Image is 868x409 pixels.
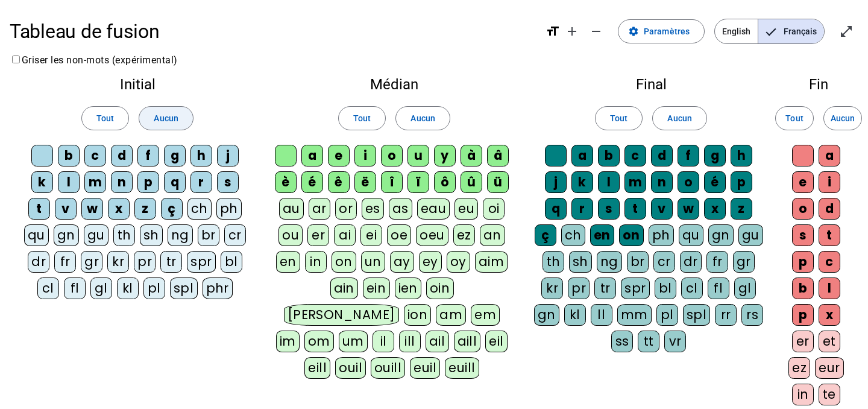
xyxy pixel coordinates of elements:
button: Tout [81,106,129,130]
div: â [487,145,509,166]
div: fl [64,277,86,299]
div: ch [187,198,212,220]
div: ë [354,171,376,193]
div: kr [107,251,129,273]
div: e [328,145,350,166]
div: eur [815,357,844,379]
div: bl [655,277,676,299]
div: v [55,198,77,220]
div: en [276,251,300,273]
input: Griser les non-mots (expérimental) [12,55,20,63]
div: dr [680,251,702,273]
div: cl [681,277,703,299]
div: ill [399,331,421,352]
div: tr [160,251,182,273]
div: in [305,251,327,273]
div: pr [134,251,156,273]
div: l [58,171,80,193]
span: Tout [353,111,371,125]
div: kl [564,304,586,326]
div: rr [715,304,737,326]
div: pl [656,304,678,326]
div: spr [621,277,650,299]
label: Griser les non-mots (expérimental) [10,54,178,66]
div: pr [568,277,590,299]
div: b [58,145,80,166]
div: ü [487,171,509,193]
h2: Final [533,77,769,92]
button: Aucun [652,106,706,130]
div: ï [407,171,429,193]
mat-icon: settings [628,26,639,37]
div: vr [664,331,686,352]
div: q [164,171,186,193]
div: th [542,251,564,273]
div: v [651,198,673,220]
div: ç [161,198,183,220]
div: a [819,145,840,166]
div: r [571,198,593,220]
button: Diminuer la taille de la police [584,19,608,43]
div: aill [454,331,481,352]
div: g [164,145,186,166]
div: ail [426,331,449,352]
div: br [627,251,649,273]
div: é [704,171,726,193]
div: im [276,331,300,352]
div: er [792,331,814,352]
div: e [792,171,814,193]
div: gr [81,251,102,273]
div: p [731,171,752,193]
div: cl [37,277,59,299]
div: h [190,145,212,166]
div: c [84,145,106,166]
div: m [84,171,106,193]
div: g [704,145,726,166]
div: ez [453,224,475,246]
div: c [819,251,840,273]
div: gl [734,277,756,299]
div: x [819,304,840,326]
div: f [678,145,699,166]
div: f [137,145,159,166]
div: pl [143,277,165,299]
div: q [545,198,567,220]
button: Aucun [139,106,193,130]
div: am [436,304,466,326]
span: English [715,19,758,43]
div: eil [485,331,508,352]
div: on [332,251,356,273]
div: j [217,145,239,166]
h2: Médian [275,77,514,92]
div: u [407,145,429,166]
div: x [704,198,726,220]
div: cr [224,224,246,246]
div: s [217,171,239,193]
div: x [108,198,130,220]
div: ien [395,277,422,299]
div: eill [304,357,330,379]
button: Augmenter la taille de la police [560,19,584,43]
div: s [792,224,814,246]
div: il [373,331,394,352]
div: ein [363,277,390,299]
div: en [590,224,614,246]
div: r [190,171,212,193]
div: h [731,145,752,166]
div: o [381,145,403,166]
div: ph [649,224,674,246]
div: d [819,198,840,220]
div: et [819,331,840,352]
div: ay [390,251,414,273]
div: es [362,198,384,220]
div: k [31,171,53,193]
div: or [335,198,357,220]
div: d [651,145,673,166]
div: gn [534,304,559,326]
div: gu [738,224,763,246]
div: ch [561,224,585,246]
div: ss [611,331,633,352]
div: aim [475,251,508,273]
div: oi [483,198,505,220]
div: phr [203,277,233,299]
